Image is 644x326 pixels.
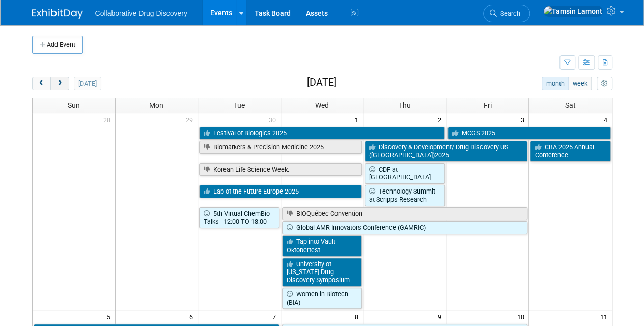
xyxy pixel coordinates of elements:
[95,9,187,17] span: Collaborative Drug Discovery
[74,77,101,90] button: [DATE]
[50,77,69,90] button: next
[354,113,363,126] span: 1
[282,288,362,309] a: Women in Biotech (BIA)
[32,9,83,19] img: ExhibitDay
[365,163,445,184] a: CDF at [GEOGRAPHIC_DATA]
[565,101,576,110] span: Sat
[282,235,362,256] a: Tap into Vault - Oktoberfest
[365,141,527,161] a: Discovery & Development/ Drug Discovery US ([GEOGRAPHIC_DATA])2025
[516,310,528,323] span: 10
[32,36,83,54] button: Add Event
[188,310,198,323] span: 6
[447,127,611,140] a: MCGS 2025
[519,113,528,126] span: 3
[199,163,362,176] a: Korean Life Science Week.
[106,310,115,323] span: 5
[282,221,528,234] a: Global AMR Innovators Conference (GAMRIC)
[599,310,612,323] span: 11
[437,113,446,126] span: 2
[543,6,603,17] img: Tamsin Lamont
[282,207,528,221] a: BIOQuébec Convention
[199,185,362,198] a: Lab of the Future Europe 2025
[484,101,492,110] span: Fri
[483,5,530,22] a: Search
[365,185,445,206] a: Technology Summit at Scripps Research
[199,141,362,154] a: Biomarkers & Precision Medicine 2025
[437,310,446,323] span: 9
[497,10,520,17] span: Search
[597,77,612,90] button: myCustomButton
[268,113,281,126] span: 30
[603,113,612,126] span: 4
[315,101,329,110] span: Wed
[185,113,198,126] span: 29
[601,80,608,87] i: Personalize Calendar
[271,310,281,323] span: 7
[102,113,115,126] span: 28
[199,127,445,140] a: Festival of Biologics 2025
[306,77,336,88] h2: [DATE]
[399,101,411,110] span: Thu
[568,77,592,90] button: week
[354,310,363,323] span: 8
[68,101,80,110] span: Sun
[32,77,51,90] button: prev
[149,101,163,110] span: Mon
[530,141,610,161] a: CBA 2025 Annual Conference
[199,207,279,228] a: 5th Virtual ChemBio Talks - 12:00 TO 18:00
[234,101,245,110] span: Tue
[542,77,569,90] button: month
[282,258,362,287] a: University of [US_STATE] Drug Discovery Symposium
